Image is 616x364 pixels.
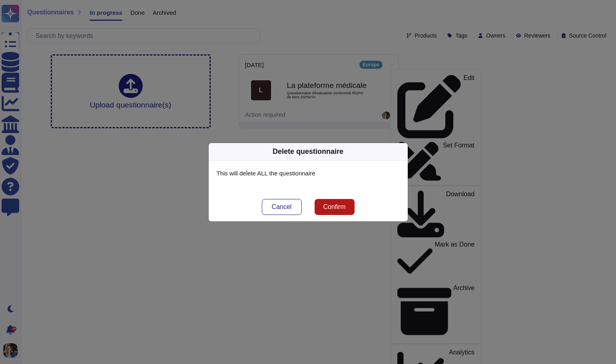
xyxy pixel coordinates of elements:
[217,169,400,178] p: This will delete ALL the questionnaire
[323,204,345,210] span: Confirm
[315,199,355,215] button: Confirm
[273,146,343,157] div: Delete questionnaire
[272,204,292,210] span: Cancel
[262,199,302,215] button: Cancel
